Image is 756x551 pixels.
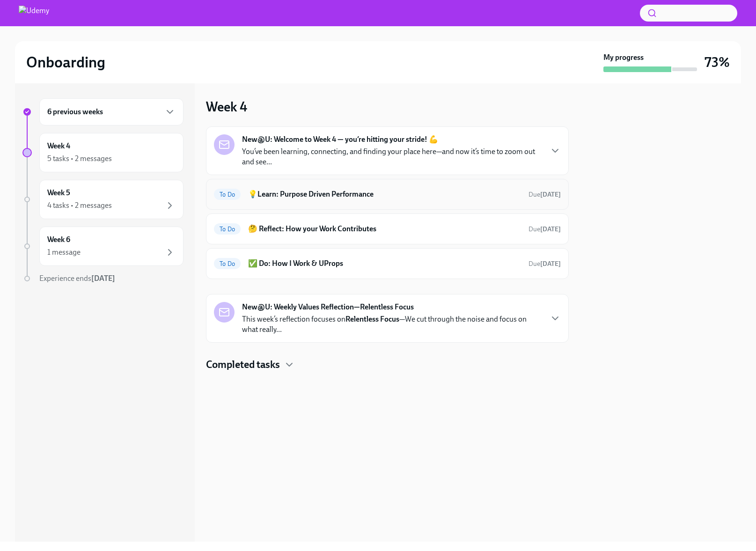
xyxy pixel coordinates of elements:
p: You’ve been learning, connecting, and finding your place here—and now it’s time to zoom out and s... [242,147,542,167]
a: To Do✅ Do: How I Work & UPropsDue[DATE] [214,256,561,271]
div: 6 previous weeks [39,98,183,125]
p: This week’s reflection focuses on —We cut through the noise and focus on what really... [242,314,542,335]
div: 5 tasks • 2 messages [47,154,112,164]
h6: 💡Learn: Purpose Driven Performance [248,189,521,199]
strong: [DATE] [540,260,561,268]
div: 4 tasks • 2 messages [47,200,112,211]
a: Week 54 tasks • 2 messages [22,180,183,219]
span: Due [528,191,561,198]
h6: Week 4 [47,141,70,151]
a: To Do💡Learn: Purpose Driven PerformanceDue[DATE] [214,187,561,202]
strong: [DATE] [540,191,561,198]
img: Udemy [19,6,49,21]
span: Due [528,225,561,233]
span: September 20th, 2025 10:00 [528,225,561,234]
strong: [DATE] [91,274,115,283]
h6: ✅ Do: How I Work & UProps [248,258,521,269]
h6: Week 5 [47,188,70,198]
span: To Do [214,260,241,267]
strong: Relentless Focus [345,315,399,323]
a: Week 45 tasks • 2 messages [22,133,183,172]
a: Week 61 message [22,227,183,266]
h6: 🤔 Reflect: How your Work Contributes [248,224,521,234]
strong: New@U: Weekly Values Reflection—Relentless Focus [242,302,414,312]
h2: Onboarding [26,53,105,72]
h3: 73% [705,54,730,71]
a: To Do🤔 Reflect: How your Work ContributesDue[DATE] [214,221,561,236]
span: To Do [214,226,241,233]
div: Completed tasks [206,358,569,372]
h6: Week 6 [47,235,70,245]
span: September 20th, 2025 10:00 [528,190,561,199]
h3: Week 4 [206,98,247,115]
strong: My progress [603,52,644,63]
span: Experience ends [39,274,115,283]
strong: [DATE] [540,225,561,233]
h4: Completed tasks [206,358,280,372]
span: To Do [214,191,241,198]
span: September 20th, 2025 10:00 [528,259,561,268]
h6: 6 previous weeks [47,107,103,117]
strong: New@U: Welcome to Week 4 — you’re hitting your stride! 💪 [242,134,438,145]
div: 1 message [47,247,81,257]
span: Due [528,260,561,268]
